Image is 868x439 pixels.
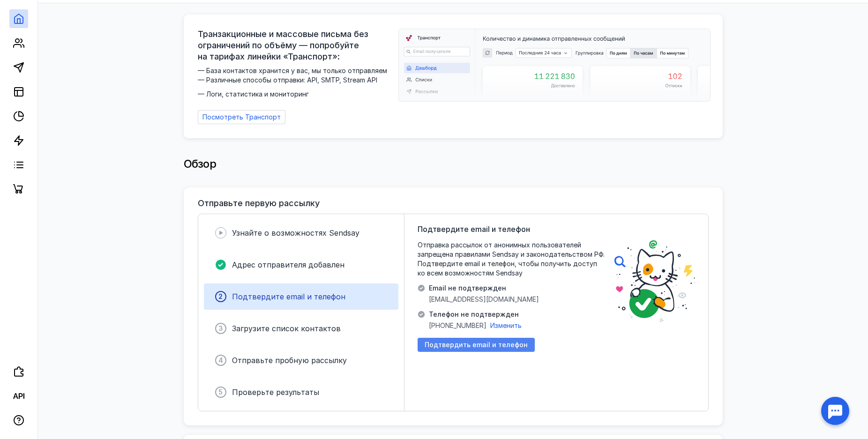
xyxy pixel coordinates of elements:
[232,292,345,301] span: Подтвердите email и телефон
[198,29,393,62] span: Транзакционные и массовые письма без ограничений по объёму — попробуйте на тарифах линейки «Транс...
[232,228,359,238] span: Узнайте о возможностях Sendsay
[232,324,341,333] span: Загрузите список контактов
[429,283,539,293] span: Email не подтвержден
[418,223,530,235] span: Подтвердите email и телефон
[218,292,223,301] span: 2
[198,110,285,124] a: Посмотреть Транспорт
[418,240,605,278] span: Отправка рассылок от анонимных пользователей запрещена правилами Sendsay и законодательством РФ. ...
[425,341,528,349] span: Подтвердить email и телефон
[198,66,393,99] span: — База контактов хранится у вас, мы только отправляем — Различные способы отправки: API, SMTP, St...
[232,387,319,397] span: Проверьте результаты
[418,338,535,352] button: Подтвердить email и телефон
[232,356,347,365] span: Отправьте пробную рассылку
[202,113,281,121] span: Посмотреть Транспорт
[614,240,695,322] img: poster
[429,295,539,304] span: [EMAIL_ADDRESS][DOMAIN_NAME]
[429,321,486,330] span: [PHONE_NUMBER]
[232,260,344,269] span: Адрес отправителя добавлен
[399,29,710,101] img: dashboard-transport-banner
[218,356,223,365] span: 4
[429,310,522,319] span: Телефон не подтвержден
[490,321,522,330] button: Изменить
[184,157,217,171] span: Обзор
[198,199,320,208] h3: Отправьте первую рассылку
[218,388,223,396] span: 5
[490,321,522,329] span: Изменить
[218,324,223,333] span: 3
